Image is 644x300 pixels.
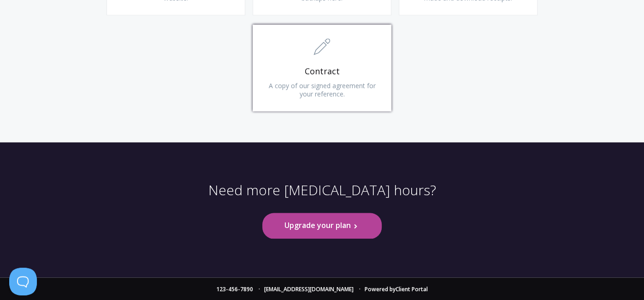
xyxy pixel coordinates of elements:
[355,286,428,292] li: Powered by
[208,181,436,213] p: Need more [MEDICAL_DATA] hours?
[262,213,381,238] a: Upgrade your plan
[216,285,253,293] a: 123-456-7890
[396,285,428,293] a: Client Portal
[268,81,375,98] span: A copy of our signed agreement for your reference.
[9,268,37,295] iframe: Toggle Customer Support
[267,66,377,77] span: Contract
[253,24,391,111] a: Contract A copy of our signed agreement for your reference.
[264,285,354,293] a: [EMAIL_ADDRESS][DOMAIN_NAME]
